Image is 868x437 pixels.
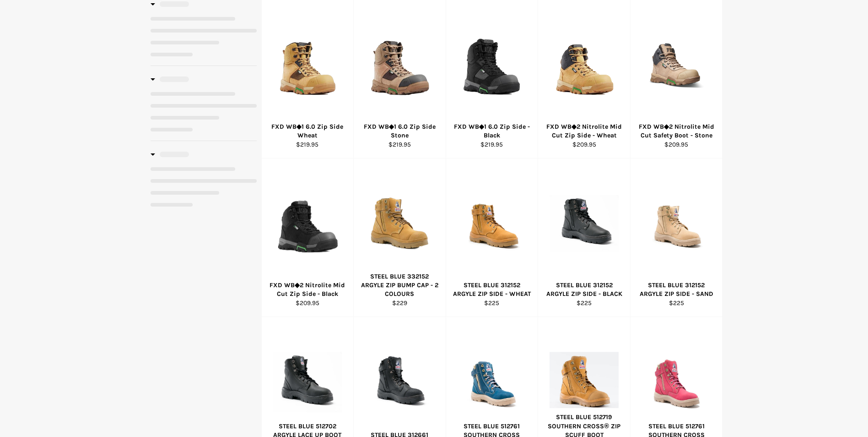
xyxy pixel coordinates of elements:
img: STEEL BLUE 312152 ARGYLE ZIP SIDE - BLACK - Workin' Gear [550,195,619,252]
img: FXD WB◆2 Nitrolite Mid Cut Safety Boot - Stone - Workin' Gear [642,31,711,100]
img: STEEL BLUE 312661 SOUTHERN CROSS ZIP BOOT - Workin' Gear [365,352,434,412]
div: $219.95 [360,140,440,149]
div: $225 [636,299,717,307]
img: STEEL BLUE 332152 ARGYLE ZIP BUMP CAP - 2 GREAT COLOURS - Workin' Gear [365,195,434,252]
div: FXD WB◆2 Nitrolite Mid Cut Safety Boot - Stone [636,122,717,140]
img: FXD WB◆1 6.0 Zip Side Black - Workin' Gear [458,30,527,101]
div: $225 [544,299,625,307]
div: STEEL BLUE 332152 ARGYLE ZIP BUMP CAP - 2 COLOURS [360,272,440,299]
div: $209.95 [636,140,717,149]
div: $209.95 [544,140,625,149]
div: FXD WB◆2 Nitrolite Mid Cut Zip Side - Wheat [544,122,625,140]
img: FXD WB◆2 4.5 Zip Side Black - Workin' Gear [273,188,342,259]
img: FXD WB◆1 6.0 Zip Side Wheat - Workin' Gear [273,30,342,101]
div: FXD WB◆2 Nitrolite Mid Cut Zip Side - Black [267,281,348,299]
div: FXD WB◆1 6.0 Zip Side Wheat [267,122,348,140]
img: FXD WB◆1 6.0 Zip Side Stone - Workin' Gear [365,30,434,101]
div: FXD WB◆1 6.0 Zip Side - Black [452,122,532,140]
div: $209.95 [267,299,348,307]
div: FXD WB◆1 6.0 Zip Side Stone [360,122,440,140]
div: $219.95 [267,140,348,149]
div: STEEL BLUE 312152 ARGYLE ZIP SIDE - SAND [636,281,717,299]
div: $225 [452,299,532,307]
img: STEEL BLUE 512702 ARGYLE LACE UP BOOT LADIES - BLACK - Workin' Gear [273,352,342,412]
a: STEEL BLUE 312152 ARGYLE ZIP SIDE - BLACK - Workin' Gear STEEL BLUE 312152 ARGYLE ZIP SIDE - BLAC... [538,158,630,317]
img: STEEL BLUE 312152 ARGYLE ZIP SIDE - WHEAT - Workin' Gear [458,194,527,253]
a: FXD WB◆2 4.5 Zip Side Black - Workin' Gear FXD WB◆2 Nitrolite Mid Cut Zip Side - Black $209.95 [261,158,354,317]
div: STEEL BLUE 312152 ARGYLE ZIP SIDE - WHEAT [452,281,532,299]
div: $219.95 [452,140,532,149]
div: STEEL BLUE 312152 ARGYLE ZIP SIDE - BLACK [544,281,625,299]
a: STEEL BLUE 312152 ARGYLE ZIP SIDE - SAND - Workin' Gear STEEL BLUE 312152 ARGYLE ZIP SIDE - SAND ... [630,158,722,317]
img: STEEL BLUE 512761 SOUTHERN CROSS LADIES ZIP SIDED BOOT - BLUE - Workin' Gear [458,353,527,411]
a: STEEL BLUE 312152 ARGYLE ZIP SIDE - WHEAT - Workin' Gear STEEL BLUE 312152 ARGYLE ZIP SIDE - WHEA... [446,158,538,317]
img: STEEL BLUE 512719 SOUTHERN CROSS® ZIP SCUFF BOOT LADIES - WHEAT - Workin' Gear [550,352,619,412]
a: STEEL BLUE 332152 ARGYLE ZIP BUMP CAP - 2 GREAT COLOURS - Workin' Gear STEEL BLUE 332152 ARGYLE Z... [353,158,446,317]
img: STEEL BLUE 312152 ARGYLE ZIP SIDE - SAND - Workin' Gear [642,194,711,253]
div: $229 [360,299,440,307]
img: STEEL BLUE 512761 SOUTHERN CROSS LADIES ZIP SIDED BOOT - PINK - Workin' Gear [642,350,711,414]
img: FXD WB◆2 4.5 Zip Side Wheat Safety Boots - Workin' Gear [550,30,619,101]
